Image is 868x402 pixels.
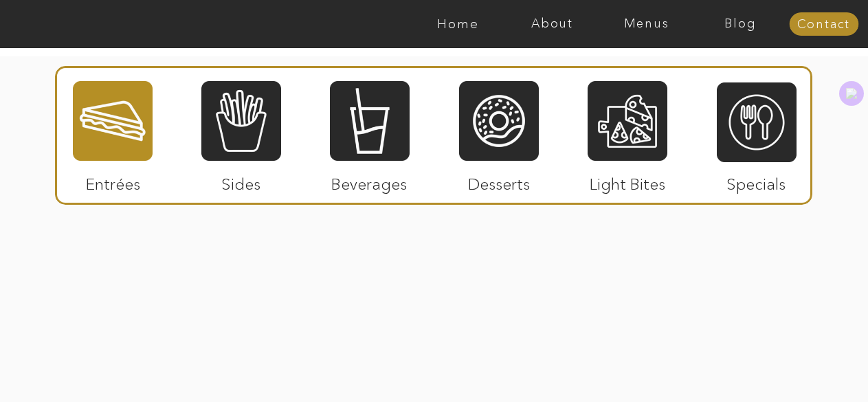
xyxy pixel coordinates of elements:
[693,17,788,31] a: Blog
[711,161,802,201] p: Specials
[411,17,505,31] a: Home
[67,161,159,201] p: Entrées
[195,161,287,201] p: Sides
[789,18,858,32] a: Contact
[582,161,674,201] p: Light Bites
[599,17,693,31] a: Menus
[454,161,545,201] p: Desserts
[505,17,599,31] a: About
[324,161,415,201] p: Beverages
